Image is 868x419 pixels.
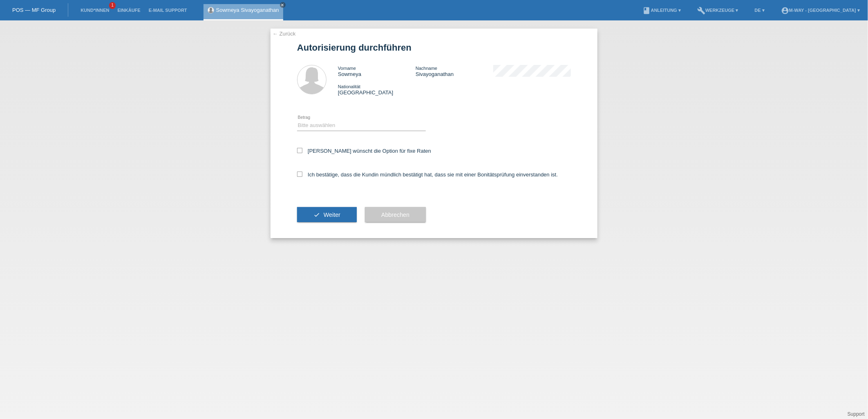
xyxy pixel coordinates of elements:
a: Kund*innen [76,8,113,13]
div: Sowmeya [338,65,416,77]
i: close [281,3,285,7]
span: Nachname [416,66,437,71]
label: [PERSON_NAME] wünscht die Option für fixe Raten [297,148,431,154]
i: build [697,7,705,15]
a: account_circlem-way - [GEOGRAPHIC_DATA] ▾ [777,8,864,13]
a: DE ▾ [751,8,769,13]
span: 1 [109,2,116,9]
span: Nationalität [338,84,360,89]
a: E-Mail Support [145,8,191,13]
div: Sivayoganathan [416,65,493,77]
div: [GEOGRAPHIC_DATA] [338,83,416,96]
span: Vorname [338,66,356,71]
a: Support [848,411,865,417]
span: Abbrechen [381,212,409,218]
button: Abbrechen [365,207,426,223]
a: close [280,2,286,8]
label: Ich bestätige, dass die Kundin mündlich bestätigt hat, dass sie mit einer Bonitätsprüfung einvers... [297,172,558,178]
i: account_circle [781,7,789,15]
a: bookAnleitung ▾ [639,8,685,13]
i: check [313,212,320,218]
a: POS — MF Group [12,7,56,13]
a: Sowmeya Sivayoganathan [216,7,279,13]
a: buildWerkzeuge ▾ [693,8,743,13]
i: book [643,7,651,15]
span: Weiter [324,212,340,218]
a: Einkäufe [113,8,144,13]
h1: Autorisierung durchführen [297,42,571,53]
a: ← Zurück [273,31,295,37]
button: check Weiter [297,207,357,223]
